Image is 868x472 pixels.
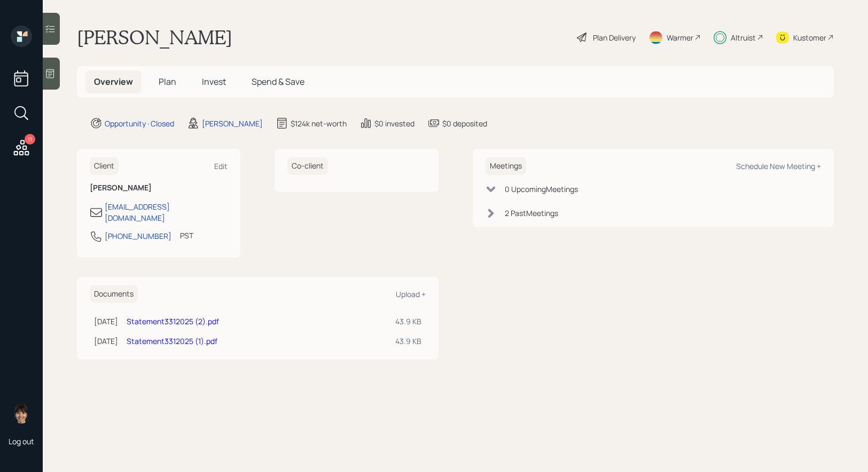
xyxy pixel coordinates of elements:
div: 11 [25,134,35,145]
div: [PERSON_NAME] [202,118,263,129]
div: 0 Upcoming Meeting s [505,183,578,195]
div: PST [180,230,193,241]
div: Altruist [731,32,756,43]
h1: [PERSON_NAME] [77,26,232,49]
h6: Documents [90,285,138,303]
div: $0 invested [374,118,415,129]
a: Statement3312025 (2).pdf [127,316,219,326]
span: Invest [202,76,226,87]
span: Overview [94,76,133,87]
h6: Co-client [287,157,328,175]
div: [DATE] [94,335,118,347]
span: Spend & Save [252,76,304,87]
span: Plan [159,76,176,87]
div: Schedule New Meeting + [736,161,821,171]
div: Log out [9,436,34,446]
a: Statement3312025 (1).pdf [127,336,217,346]
h6: Client [90,157,119,175]
div: 2 Past Meeting s [505,207,558,219]
div: $124k net-worth [291,118,347,129]
h6: Meetings [486,157,526,175]
div: Warmer [667,32,693,43]
img: treva-nostdahl-headshot.png [11,402,32,423]
div: 43.9 KB [395,316,421,327]
div: [EMAIL_ADDRESS][DOMAIN_NAME] [105,201,228,223]
div: Kustomer [793,32,826,43]
div: [PHONE_NUMBER] [105,230,171,242]
div: $0 deposited [442,118,487,129]
div: [DATE] [94,316,118,327]
div: Edit [214,161,228,171]
div: Upload + [396,289,426,299]
div: Plan Delivery [593,32,636,43]
div: 43.9 KB [395,335,421,347]
h6: [PERSON_NAME] [90,183,228,193]
div: Opportunity · Closed [105,118,174,129]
